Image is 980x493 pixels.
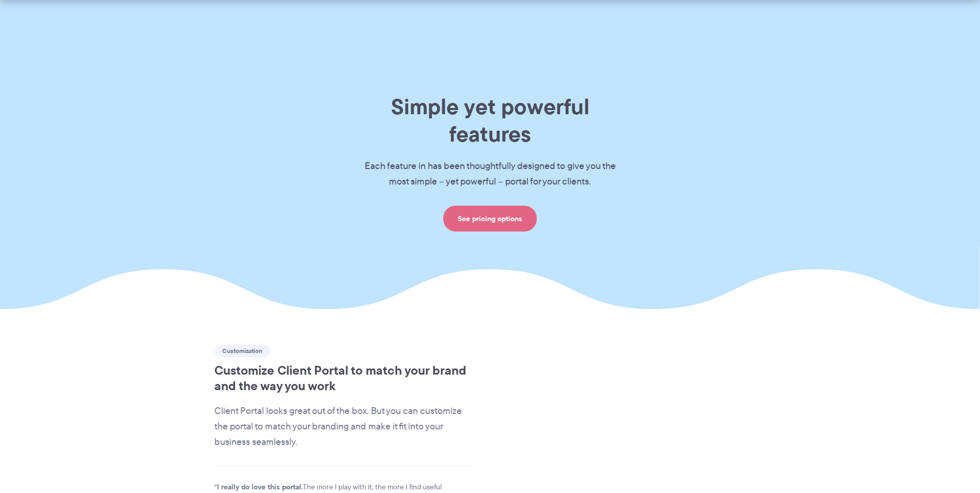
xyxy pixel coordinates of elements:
span: Customization [214,345,270,357]
p: Client Portal looks great out of the box. But you can customize the portal to match your branding... [214,404,475,450]
p: Each feature in has been thoughtfully designed to give you the most simple – yet powerful – porta... [348,159,632,190]
h2: Customize Client Portal to match your brand and the way you work [214,363,475,394]
h1: Simple yet powerful features [348,93,632,148]
strong: I really do love this portal. [217,481,303,492]
a: See pricing options [443,206,537,232]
